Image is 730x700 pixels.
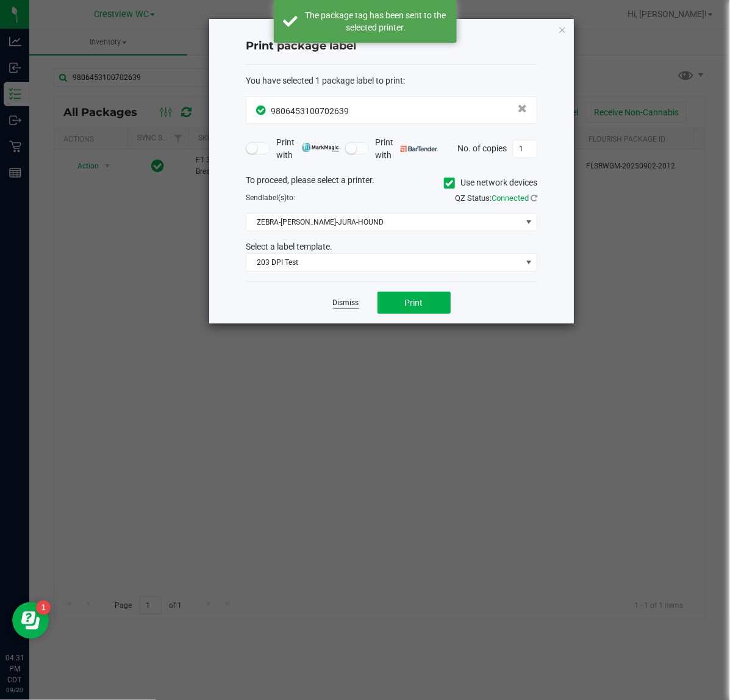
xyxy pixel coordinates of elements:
[492,193,529,203] span: Connected
[333,298,359,308] a: Dismiss
[444,176,537,189] label: Use network devices
[246,76,403,85] span: You have selected 1 package label to print
[237,174,546,192] div: To proceed, please select a printer.
[246,214,521,231] span: ZEBRA-[PERSON_NAME]-JURA-HOUND
[271,106,349,116] span: 9806453100702639
[246,193,295,202] span: Send to:
[455,193,537,203] span: QZ Status:
[36,601,51,615] iframe: Resource center unread badge
[401,146,438,152] img: bartender.png
[246,74,537,87] div: :
[457,143,507,153] span: No. of copies
[304,9,448,34] div: The package tag has been sent to the selected printer.
[302,143,339,152] img: mark_magic_cybra.png
[237,240,546,253] div: Select a label template.
[256,104,268,117] span: In Sync
[378,292,451,314] button: Print
[246,254,521,271] span: 203 DPI Test
[12,602,49,639] iframe: Resource center
[405,298,423,308] span: Print
[262,193,287,202] span: label(s)
[375,136,438,162] span: Print with
[246,38,537,54] h4: Print package label
[276,136,339,162] span: Print with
